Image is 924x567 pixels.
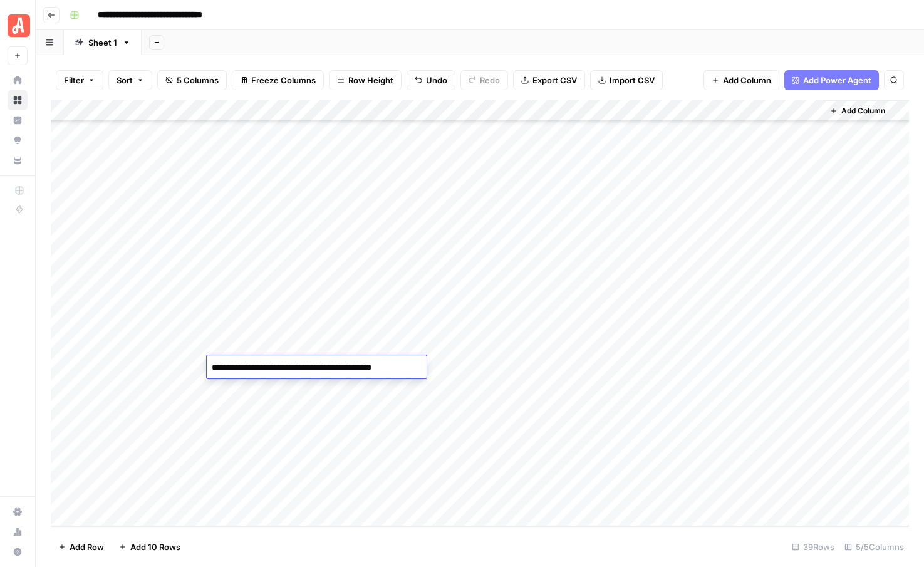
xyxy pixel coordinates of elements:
span: Sort [117,74,133,86]
button: Sort [108,70,152,90]
button: Add Power Agent [784,70,879,90]
span: Row Height [348,74,393,86]
button: Add Column [825,103,890,119]
a: Usage [8,522,28,542]
button: Add 10 Rows [112,537,188,557]
div: 39 Rows [787,537,839,557]
button: Filter [56,70,103,90]
span: 5 Columns [177,74,219,86]
a: Sheet 1 [64,30,142,55]
button: Add Column [703,70,779,90]
span: Freeze Columns [251,74,316,86]
span: Add 10 Rows [130,541,180,553]
button: Import CSV [590,70,663,90]
button: 5 Columns [157,70,227,90]
span: Redo [480,74,500,86]
button: Workspace: Angi [8,10,28,41]
span: Import CSV [610,74,655,86]
button: Row Height [329,70,402,90]
div: 5/5 Columns [839,537,909,557]
span: Add Column [723,74,771,86]
button: Undo [407,70,455,90]
div: Sheet 1 [88,36,117,49]
span: Add Row [70,541,104,553]
button: Freeze Columns [232,70,324,90]
a: Opportunities [8,130,28,150]
span: Add Power Agent [803,74,871,86]
a: Settings [8,502,28,522]
button: Export CSV [513,70,585,90]
span: Export CSV [532,74,577,86]
button: Redo [460,70,508,90]
a: Browse [8,90,28,110]
a: Your Data [8,150,28,170]
span: Add Column [841,105,885,117]
button: Add Row [51,537,112,557]
button: Help + Support [8,542,28,562]
span: Undo [426,74,447,86]
a: Insights [8,110,28,130]
a: Home [8,70,28,90]
img: Angi Logo [8,14,30,37]
span: Filter [64,74,84,86]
